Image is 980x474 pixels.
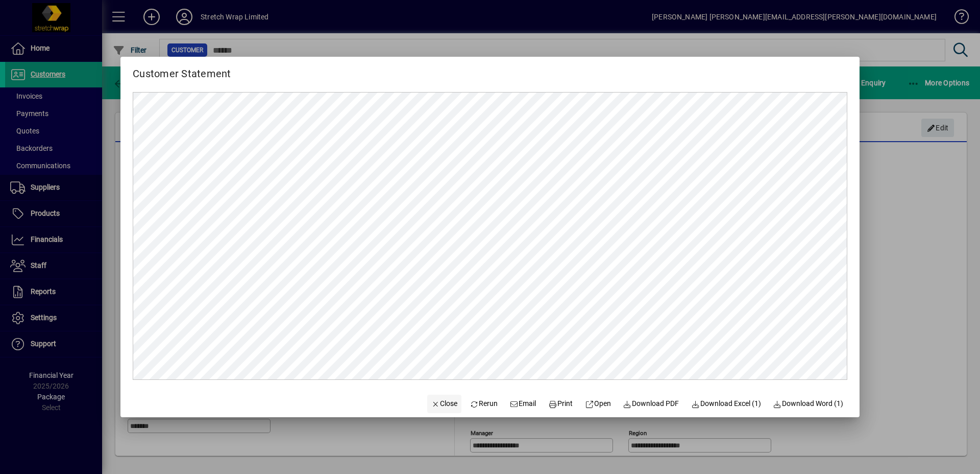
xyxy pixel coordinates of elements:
span: Download Word (1) [773,398,844,409]
span: Print [548,398,573,409]
a: Open [581,395,615,413]
button: Print [544,395,577,413]
span: Download PDF [623,398,679,409]
button: Email [506,395,541,413]
span: Download Excel (1) [691,398,761,409]
button: Close [427,395,462,413]
span: Email [510,398,536,409]
button: Download Excel (1) [687,395,765,413]
h2: Customer Statement [120,57,243,82]
span: Open [585,398,611,409]
span: Close [431,398,458,409]
button: Download Word (1) [769,395,848,413]
span: Rerun [470,398,498,409]
a: Download PDF [619,395,683,413]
